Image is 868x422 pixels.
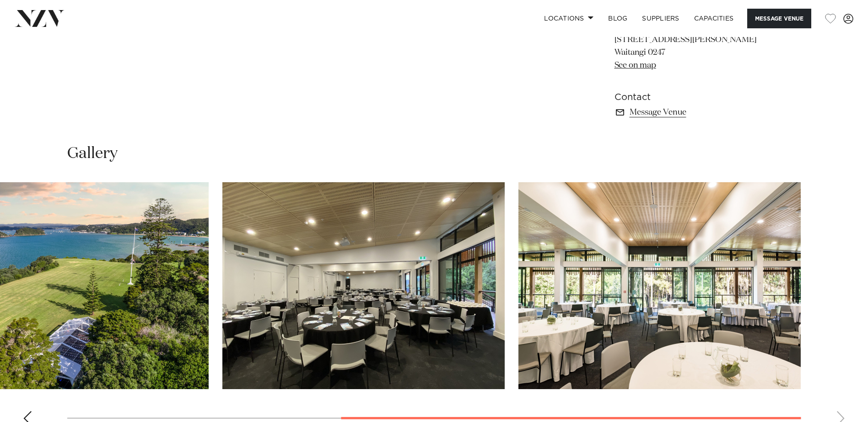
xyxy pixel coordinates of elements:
[67,143,118,164] h2: Gallery
[615,90,764,104] h6: Contact
[687,9,741,28] a: Capacities
[747,9,811,28] button: Message Venue
[518,182,801,389] swiper-slide: 4 / 4
[615,106,764,119] a: Message Venue
[615,61,656,69] a: See on map
[615,21,764,72] p: Waitangi Treaty Grounds [STREET_ADDRESS][PERSON_NAME] Waitangi 0247
[15,10,65,26] img: nzv-logo.png
[635,9,686,28] a: SUPPLIERS
[222,182,505,389] swiper-slide: 3 / 4
[537,9,601,28] a: Locations
[601,9,635,28] a: BLOG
